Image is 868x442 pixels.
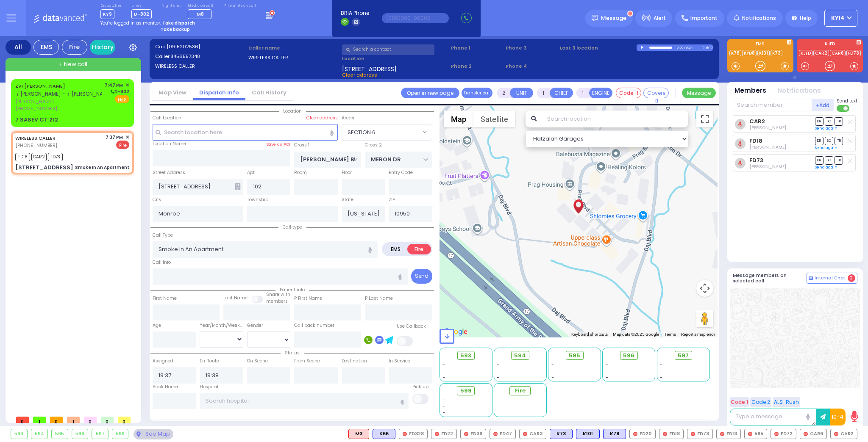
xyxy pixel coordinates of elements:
a: FD18 [749,138,762,144]
label: Lines [131,3,152,8]
div: 0:00 [676,43,684,52]
a: KJFD [799,50,812,56]
span: SECTION 6 [342,124,420,140]
div: D-802 [701,44,713,51]
button: Notifications [777,86,821,96]
h5: Message members on selected call [733,273,807,284]
label: Last Name [223,295,248,301]
input: Search location [542,110,688,127]
img: red-radio-icon.svg [663,432,667,436]
span: Notifications [742,14,776,22]
span: Fire [116,141,129,149]
img: red-radio-icon.svg [633,432,637,436]
button: Code-1 [616,88,641,98]
img: red-radio-icon.svg [403,432,407,436]
span: M8 [197,11,204,17]
span: Send text [837,98,857,104]
label: Caller name [248,44,339,52]
img: Google [442,326,470,337]
span: Location [279,108,306,114]
a: FD73 [749,157,763,163]
button: CHIEF [550,88,573,98]
div: BLS [550,429,573,439]
span: Isaac Friedman [749,124,786,131]
span: BRIA Phone [341,9,369,17]
span: TR [835,156,843,164]
label: WIRELESS CALLER [155,63,246,70]
span: - [660,368,662,374]
button: Show street map [444,110,473,127]
span: - [497,362,499,368]
label: Entry Code [389,169,413,176]
div: [STREET_ADDRESS] [15,163,73,172]
div: EMS [33,40,59,55]
label: P Last Name [365,295,393,302]
button: KY14 [824,10,857,27]
label: Medic on call [188,3,214,8]
input: Search hospital [200,393,409,409]
a: WIRELESS CALLER [15,135,56,141]
label: Floor [342,169,352,176]
span: SO [825,137,833,145]
strong: Take dispatch [162,20,195,26]
span: 0 [84,417,97,423]
span: - [660,362,662,368]
span: FD18 [15,153,30,161]
span: SO [825,156,833,164]
a: FD73 [846,50,861,56]
span: 1 [33,417,46,423]
span: - [497,374,499,381]
a: Open in new page [401,88,459,98]
span: 7:37 PM [106,134,123,141]
label: Back Home [153,384,178,390]
span: TR [835,117,843,125]
div: 0:34 [686,43,693,52]
div: K66 [373,429,395,439]
label: Township [247,196,268,203]
button: 10-4 [830,409,846,425]
div: FD47 [490,429,516,439]
span: SECTION 6 [342,124,432,140]
div: FD18 [659,429,684,439]
button: Map camera controls [696,280,713,297]
label: WIRELESS CALLER [248,54,339,61]
a: Send again [815,165,837,170]
label: Call Type [153,232,173,239]
span: DR [815,156,823,164]
div: CAR6 [800,429,827,439]
img: red-radio-icon.svg [748,432,752,436]
div: 599 [112,429,128,439]
label: On Scene [247,358,268,365]
span: D-802 [109,88,129,95]
span: [STREET_ADDRESS] [342,65,397,72]
span: Status [281,350,304,356]
button: Message [682,88,716,98]
span: ✕ [125,82,129,89]
a: Call History [245,88,293,97]
span: Isaac Rosenberg [749,144,786,150]
label: Cross 2 [365,142,382,149]
button: Code 1 [730,397,749,407]
span: - [551,362,554,368]
div: K78 [603,429,626,439]
label: Destination [342,358,367,365]
span: DR [815,137,823,145]
label: Location Name [153,141,186,147]
span: DR [815,117,823,125]
label: Save as POI [266,141,290,147]
label: Areas [342,115,354,122]
label: Location [342,55,448,62]
a: ZVI [PERSON_NAME] [15,83,65,89]
label: In Service [389,358,410,365]
img: red-radio-icon.svg [691,432,695,436]
div: Fire [62,40,87,55]
span: Other building occupants [235,183,241,190]
span: 1 [67,417,80,423]
img: red-radio-icon.svg [774,432,779,436]
div: FD36 [460,429,486,439]
div: ALS [348,429,369,439]
span: Phone 1 [451,44,503,52]
span: members [266,298,288,304]
div: All [6,40,31,55]
span: - [606,374,608,381]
